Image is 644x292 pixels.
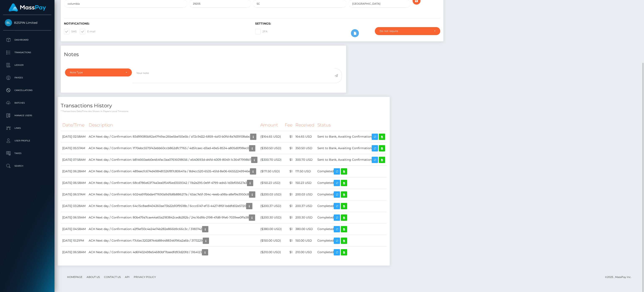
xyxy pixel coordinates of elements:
[61,223,87,235] td: [DATE] 04:58AM
[65,274,84,280] a: Homepage
[5,163,50,169] p: Search
[3,85,51,96] a: Cancellations
[87,189,259,200] td: ACH Next day / Confirmation: 6024a91fbbda477690a9d1b8b886217a / 65ac7e5f-394c-4eeb-a98a-a8ef9e3950c8
[61,200,87,212] td: [DATE] 03:28AM
[87,223,259,235] td: ACH Next day / Confirmation: e2f9ef30c4e24e74b282e866b9c66c3c / 3180742
[61,235,87,246] td: [DATE] 10:21PM
[259,131,283,142] td: ($164.65 USD)
[5,37,50,43] p: Dashboard
[61,154,87,166] td: [DATE] 07:58AM
[283,200,294,212] td: $1
[259,200,283,212] td: ($200.37 USD)
[61,212,87,223] td: [DATE] 06:59AM
[316,166,387,177] td: Completed
[5,62,50,68] p: Ledger
[255,22,440,25] h6: Settings:
[61,177,87,189] td: [DATE] 06:58AM
[5,150,50,157] p: Taxes
[87,235,259,246] td: ACH Next day / Confirmation: f7c6ec32028744b884488346f96a2a6b / 3173229
[316,142,387,154] td: Sent to Bank, Awaiting Confirmation
[5,75,50,81] p: Payees
[87,154,259,166] td: ACH Next day / Confirmation: b814660aeb0e464fac3aa07616018656 / e540693d-d4fd-4009-8049-1c364f7998b7
[283,189,294,200] td: $1
[87,246,259,258] td: ACH Next day / Confirmation: 4d6f402498e54680bf7baedfd93d20fd / 3164123
[64,29,77,34] label: SMS
[283,223,294,235] td: $1
[294,200,316,212] td: 200.37 USD
[3,148,51,159] a: Taxes
[375,27,440,35] button: Do not require
[5,125,50,131] p: Links
[316,154,387,166] td: Sent to Bank, Awaiting Confirmation
[132,274,158,280] a: Privacy Policy
[5,112,50,119] p: Manage Users
[259,212,283,223] td: ($200.30 USD)
[102,274,122,280] a: Contact Us
[61,142,87,154] td: [DATE] 05:57AM
[5,138,50,144] p: User Profile
[316,189,387,200] td: Completed
[294,154,316,166] td: 300.70 USD
[61,119,87,131] th: Date/Time
[64,51,343,58] h4: Notes
[283,131,294,142] td: $1
[316,131,387,142] td: Sent to Bank, Awaiting Confirmation
[316,177,387,189] td: Completed
[87,166,259,177] td: ACH Next day / Confirmation: 489eecfc674d498481326f87c806411a / 8d4cc520-6535-451d-8e06-66552249946e
[5,100,50,106] p: Batches
[87,177,259,189] td: ACH Next day / Confirmation: 68cd786e63f74a3ea0f54f6ed3559342 / 11b2e295-0e9f-4799-ad45-1d3bf05627a3
[3,123,51,133] a: Links
[259,189,283,200] td: ($200.03 USD)
[87,142,259,154] td: ACH Next day / Confirmation: 1f70ebc5575f43ebb60ccb862dfc7765 / 4d51caec-d3ad-49e5-8534-a805d0f98ec0
[87,119,259,131] th: Description
[316,223,387,235] td: Completed
[283,235,294,246] td: $1
[3,47,51,58] a: Transactions
[3,35,51,45] a: Dashboard
[283,119,294,131] th: Fee
[61,189,87,200] td: [DATE] 06:57AM
[3,110,51,121] a: Manage Users
[3,161,51,171] a: Search
[259,166,283,177] td: ($171.50 USD)
[3,135,51,146] a: User Profile
[87,212,259,223] td: ACH Next day / Confirmation: 80b479a7cae44a65a2183842cedb282b / 24c16d9b-2198-47d8-9fe6-7039ee0ffa38
[283,246,294,258] td: $1
[61,102,387,109] h4: Transactions History
[3,60,51,70] a: Ledger
[87,131,259,142] td: ACH Next day / Confirmation: 83d99085b92a47f49ac26be5be150e5b / a72c9d22-6859-4a10-b0fd-8a7d39108abc
[255,29,267,34] label: 2FA
[3,98,51,108] a: Batches
[3,72,51,83] a: Payees
[294,212,316,223] td: 200.30 USD
[61,246,87,258] td: [DATE] 06:58AM
[87,200,259,212] td: ACH Next day / Confirmation: 64c15c8ae8404360ae73b22d10f9518b / 6ccc6147-ef13-4427-8f6f-bddfd02e5720
[316,235,387,246] td: Completed
[294,142,316,154] td: 350.50 USD
[5,87,50,93] p: Cancellations
[283,154,294,166] td: $1
[259,154,283,166] td: ($300.70 USD)
[605,275,635,279] div: © 2025 , MassPay Inc.
[316,212,387,223] td: Completed
[294,166,316,177] td: 171.50 USD
[61,110,387,113] p: * Transactions date/time are shown in payee's local timezone
[259,235,283,246] td: ($150.00 USD)
[316,246,387,258] td: Completed
[283,212,294,223] td: $1
[123,274,131,280] a: API
[316,119,387,131] th: Status
[316,200,387,212] td: Completed
[294,119,316,131] th: Received
[65,68,132,76] button: Note Type
[380,29,431,33] div: Do not require
[294,131,316,142] td: 164.65 USD
[5,19,12,26] img: B2SPIN Limited
[294,223,316,235] td: 380.00 USD
[61,166,87,177] td: [DATE] 06:28AM
[61,131,87,142] td: [DATE] 02:58AM
[259,246,283,258] td: ($210.00 USD)
[283,166,294,177] td: $1
[294,235,316,246] td: 150.00 USD
[259,119,283,131] th: Amount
